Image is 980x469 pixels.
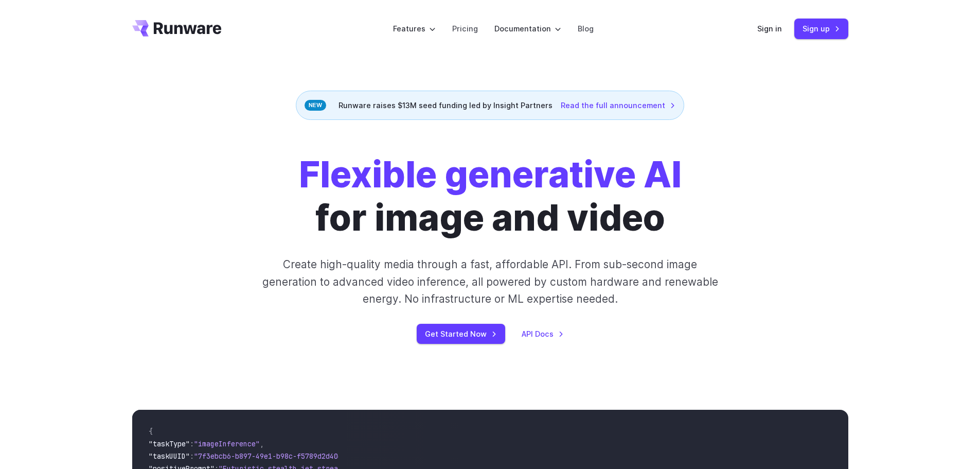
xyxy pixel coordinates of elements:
a: Go to / [132,20,222,37]
div: Runware raises $13M seed funding led by Insight Partners [296,91,684,120]
span: "7f3ebcb6-b897-49e1-b98c-f5789d2d40d7" [194,451,350,461]
a: Blog [578,23,594,34]
a: Pricing [452,23,478,34]
a: API Docs [522,328,564,340]
span: : [190,439,194,448]
span: "taskUUID" [149,451,190,461]
span: { [149,427,153,436]
h1: for image and video [299,153,682,239]
span: "taskType" [149,439,190,448]
a: Read the full announcement [561,99,675,111]
label: Documentation [494,23,561,34]
a: Get Started Now [417,324,505,344]
a: Sign in [757,23,782,34]
span: : [190,451,194,461]
span: "imageInference" [194,439,260,448]
p: Create high-quality media through a fast, affordable API. From sub-second image generation to adv... [261,256,719,307]
a: Sign up [794,19,848,39]
label: Features [393,23,436,34]
strong: Flexible generative AI [299,152,682,196]
span: , [260,439,264,448]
